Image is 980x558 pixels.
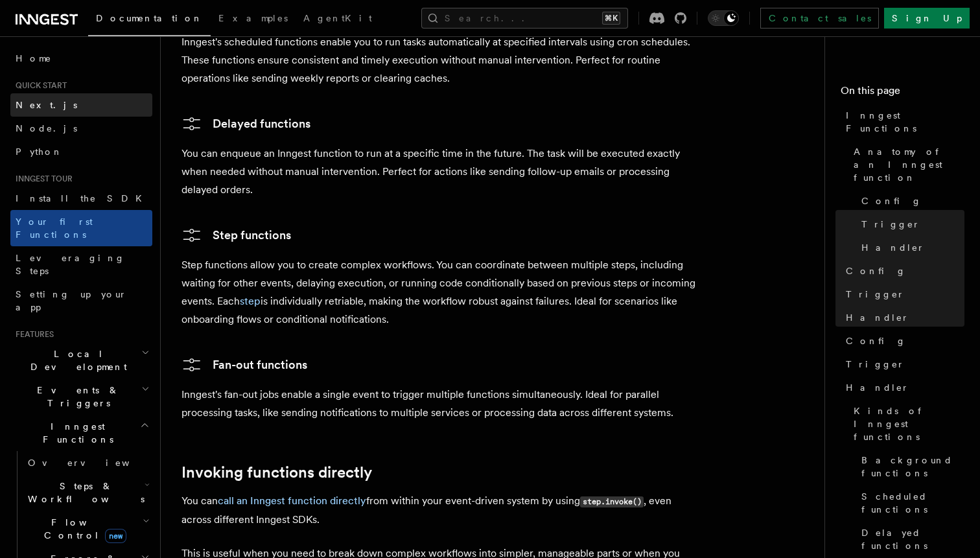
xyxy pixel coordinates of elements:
span: Handler [846,381,909,394]
a: Overview [23,451,152,474]
a: Handler [841,376,964,399]
span: new [105,529,126,543]
span: Trigger [861,218,920,231]
a: Scheduled functions [856,485,964,521]
span: Your first Functions [16,216,93,240]
span: Background functions [861,454,964,480]
a: Trigger [856,213,964,236]
a: Step functions [181,225,291,246]
a: Sign Up [884,8,970,29]
code: step.invoke() [580,496,644,507]
button: Inngest Functions [10,415,152,451]
span: Delayed functions [861,526,964,552]
h4: On this page [841,83,964,104]
button: Events & Triggers [10,378,152,415]
a: Next.js [10,93,152,117]
span: Home [16,52,52,65]
a: Config [856,189,964,213]
span: Handler [846,311,909,324]
a: Handler [841,306,964,329]
span: Inngest Functions [846,109,964,135]
span: Trigger [846,288,905,301]
a: Documentation [88,4,211,36]
button: Search...⌘K [421,8,628,29]
span: Config [846,334,906,347]
span: Leveraging Steps [16,253,125,276]
kbd: ⌘K [602,12,620,25]
a: Leveraging Steps [10,246,152,283]
span: Setting up your app [16,289,127,312]
a: Background functions [856,448,964,485]
a: Anatomy of an Inngest function [848,140,964,189]
a: Node.js [10,117,152,140]
span: Anatomy of an Inngest function [854,145,964,184]
span: Python [16,146,63,157]
a: Handler [856,236,964,259]
span: Quick start [10,80,67,91]
span: Scheduled functions [861,490,964,516]
span: Overview [28,458,161,468]
span: Config [861,194,922,207]
a: Examples [211,4,296,35]
a: Python [10,140,152,163]
a: Contact sales [760,8,879,29]
a: Kinds of Inngest functions [848,399,964,448]
p: Step functions allow you to create complex workflows. You can coordinate between multiple steps, ... [181,256,700,329]
span: Examples [218,13,288,23]
a: call an Inngest function directly [218,494,366,507]
button: Flow Controlnew [23,511,152,547]
a: Install the SDK [10,187,152,210]
p: You can from within your event-driven system by using , even across different Inngest SDKs. [181,492,700,529]
span: Install the SDK [16,193,150,203]
button: Toggle dark mode [708,10,739,26]
p: Inngest's fan-out jobs enable a single event to trigger multiple functions simultaneously. Ideal ... [181,386,700,422]
a: Your first Functions [10,210,152,246]
a: Home [10,47,152,70]
span: Kinds of Inngest functions [854,404,964,443]
span: Next.js [16,100,77,110]
button: Local Development [10,342,152,378]
a: Inngest Functions [841,104,964,140]
p: You can enqueue an Inngest function to run at a specific time in the future. The task will be exe... [181,145,700,199]
a: Setting up your app [10,283,152,319]
a: Fan-out functions [181,355,307,375]
a: AgentKit [296,4,380,35]
a: Trigger [841,353,964,376]
a: Invoking functions directly [181,463,372,482]
button: Steps & Workflows [23,474,152,511]
a: Trigger [841,283,964,306]
span: Events & Triggers [10,384,141,410]
span: Inngest Functions [10,420,140,446]
span: Flow Control [23,516,143,542]
span: Features [10,329,54,340]
span: Documentation [96,13,203,23]
a: Delayed functions [181,113,310,134]
a: Delayed functions [856,521,964,557]
a: Config [841,259,964,283]
span: Handler [861,241,925,254]
span: Trigger [846,358,905,371]
span: Config [846,264,906,277]
span: Local Development [10,347,141,373]
span: Node.js [16,123,77,134]
a: step [240,295,261,307]
span: Inngest tour [10,174,73,184]
span: AgentKit [303,13,372,23]
span: Steps & Workflows [23,480,145,506]
p: Inngest's scheduled functions enable you to run tasks automatically at specified intervals using ... [181,33,700,87]
a: Config [841,329,964,353]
